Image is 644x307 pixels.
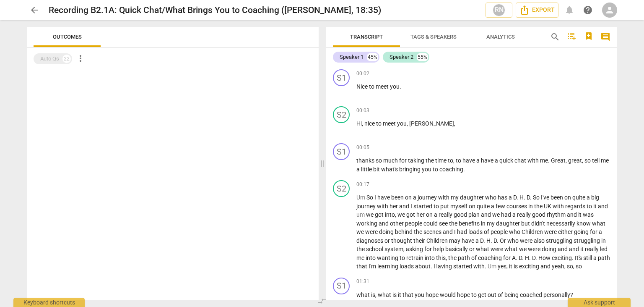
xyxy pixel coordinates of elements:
span: path [458,255,471,261]
span: have [377,194,391,201]
span: yeah [552,263,564,270]
span: It's [575,255,583,261]
span: , [395,211,397,218]
span: search [550,32,560,42]
span: coaching [439,166,463,173]
span: of [471,255,478,261]
span: that [402,291,415,298]
span: good [532,211,547,218]
span: her [416,211,426,218]
span: would [440,291,457,298]
span: chat [514,157,527,164]
span: quite [477,203,491,210]
span: Outcomes [53,34,82,40]
div: 45% [367,53,378,61]
span: or [469,246,476,252]
span: big [591,194,599,201]
span: really [439,211,454,218]
span: I [374,194,377,201]
span: H [525,255,529,261]
span: doing [542,246,558,252]
span: Children [522,228,544,235]
span: were [491,246,504,252]
span: were [528,246,542,252]
span: to [456,157,462,164]
span: person [605,5,615,15]
span: path [598,255,610,261]
span: for [399,157,408,164]
span: the [356,246,366,252]
span: a [599,228,602,235]
span: . [517,194,519,201]
span: either [558,228,574,235]
span: . [548,157,551,164]
span: so [584,157,592,164]
span: taking [408,157,426,164]
span: . [491,237,493,244]
span: D [493,237,497,244]
span: Nice [356,83,369,90]
span: D [513,194,517,201]
span: . [497,237,500,244]
span: it [509,263,514,270]
span: 01:31 [356,278,369,285]
span: we [356,228,365,235]
span: . [463,166,465,173]
span: , [453,157,456,164]
span: me [540,157,548,164]
span: or [384,237,391,244]
span: basically [445,246,469,252]
span: to [587,203,593,210]
span: were [365,228,379,235]
span: into [425,255,436,261]
span: may [449,237,462,244]
span: been [551,194,564,201]
span: system [384,246,403,252]
span: nice [364,120,376,127]
div: Change speaker [333,69,350,86]
span: was [583,211,594,218]
span: learning [377,263,400,270]
span: , [403,246,406,252]
span: Tags & Speakers [410,34,457,40]
span: what [378,291,392,298]
div: Speaker 1 [340,53,364,61]
span: led [600,246,608,252]
span: , [362,120,364,127]
span: a [434,211,439,218]
span: D [519,255,522,261]
span: who [485,194,498,201]
span: necessarily [546,220,576,227]
span: going [574,228,590,235]
span: journey [418,194,438,201]
span: to [400,255,406,261]
span: have [462,237,475,244]
span: into [385,211,395,218]
span: with [553,203,565,210]
span: , [573,263,576,270]
span: you [390,83,400,90]
span: has [498,194,509,201]
span: a [512,211,517,218]
span: know [576,220,592,227]
span: quick [499,157,514,164]
span: a [587,194,591,201]
span: so [376,157,383,164]
span: daughter [460,194,485,201]
span: on [564,194,572,201]
span: is [392,291,398,298]
div: 22 [62,55,71,63]
span: exciting [519,263,540,270]
span: meet [383,120,397,127]
span: , [375,291,378,298]
span: a [413,194,418,201]
span: could [423,220,439,227]
div: Speaker 2 [390,53,413,61]
span: more_vert [75,53,86,63]
span: to [434,203,440,210]
span: what [476,246,491,252]
span: comment [600,32,610,42]
span: to [471,291,478,298]
span: this [436,255,446,261]
span: people [491,228,509,235]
